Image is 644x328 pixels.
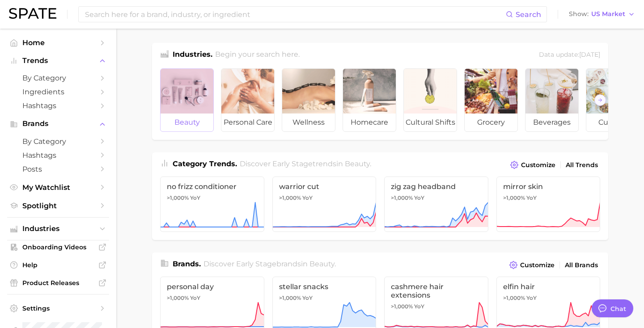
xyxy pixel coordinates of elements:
[309,260,335,268] span: beauty
[7,135,109,148] a: by Category
[173,260,201,268] span: Brands .
[343,68,396,132] a: homecare
[22,151,94,160] span: Hashtags
[22,137,94,146] span: by Category
[22,120,94,128] span: Brands
[345,160,370,168] span: beauty
[7,181,109,194] a: My Watchlist
[391,182,482,191] span: zig zag headband
[516,10,541,19] span: Search
[22,74,94,82] span: by Category
[464,68,518,132] a: grocery
[7,36,109,50] a: Home
[302,294,313,302] span: YoY
[521,161,555,169] span: Customize
[391,282,482,299] span: cashmere hair extensions
[22,183,94,192] span: My Watchlist
[594,94,606,106] button: Scroll Right
[7,276,109,290] a: Product Releases
[567,8,637,20] button: ShowUS Market
[7,162,109,176] a: Posts
[566,161,598,169] span: All Trends
[525,114,578,131] span: beverages
[240,160,371,168] span: Discover Early Stage trends in .
[586,68,640,132] a: culinary
[496,177,601,232] a: mirror skin>1,000% YoY
[22,202,94,210] span: Spotlight
[7,85,109,99] a: Ingredients
[7,240,109,254] a: Onboarding Videos
[9,8,56,19] img: SPATE
[503,282,594,291] span: elfin hair
[279,294,301,301] span: >1,000%
[221,68,275,132] a: personal care
[391,303,413,310] span: >1,000%
[384,177,488,232] a: zig zag headband>1,000% YoY
[167,182,258,191] span: no frizz conditioner
[22,88,94,96] span: Ingredients
[569,12,589,17] span: Show
[539,49,600,61] div: Data update: [DATE]
[343,114,396,131] span: homecare
[282,114,335,131] span: wellness
[563,159,600,171] a: All Trends
[22,101,94,110] span: Hashtags
[160,68,214,132] a: beauty
[161,114,213,131] span: beauty
[22,243,94,251] span: Onboarding Videos
[22,225,94,233] span: Industries
[279,282,370,291] span: stellar snacks
[7,302,109,315] a: Settings
[7,117,109,130] button: Brands
[7,199,109,213] a: Spotlight
[302,194,313,202] span: YoY
[7,71,109,85] a: by Category
[173,160,237,168] span: Category Trends .
[22,165,94,173] span: Posts
[22,279,94,287] span: Product Releases
[414,194,424,202] span: YoY
[272,177,377,232] a: warrior cut>1,000% YoY
[565,261,598,269] span: All Brands
[391,194,413,201] span: >1,000%
[22,304,94,312] span: Settings
[282,68,335,132] a: wellness
[508,159,558,171] button: Customize
[503,294,525,301] span: >1,000%
[22,57,94,65] span: Trends
[167,294,189,301] span: >1,000%
[7,99,109,113] a: Hashtags
[503,194,525,201] span: >1,000%
[167,194,189,201] span: >1,000%
[465,114,517,131] span: grocery
[203,260,336,268] span: Discover Early Stage brands in .
[414,303,424,310] span: YoY
[7,222,109,235] button: Industries
[586,114,639,131] span: culinary
[563,259,600,271] a: All Brands
[215,49,300,61] h2: Begin your search here.
[190,294,200,302] span: YoY
[520,261,555,269] span: Customize
[7,54,109,67] button: Trends
[403,68,457,132] a: cultural shifts
[525,68,579,132] a: beverages
[22,261,94,269] span: Help
[526,194,537,202] span: YoY
[221,114,274,131] span: personal care
[503,182,594,191] span: mirror skin
[160,177,264,232] a: no frizz conditioner>1,000% YoY
[190,194,200,202] span: YoY
[591,12,625,17] span: US Market
[279,194,301,201] span: >1,000%
[7,258,109,272] a: Help
[7,148,109,162] a: Hashtags
[507,259,557,271] button: Customize
[173,49,212,61] h1: Industries.
[167,282,258,291] span: personal day
[22,38,94,47] span: Home
[526,294,537,302] span: YoY
[404,114,457,131] span: cultural shifts
[84,7,506,22] input: Search here for a brand, industry, or ingredient
[279,182,370,191] span: warrior cut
